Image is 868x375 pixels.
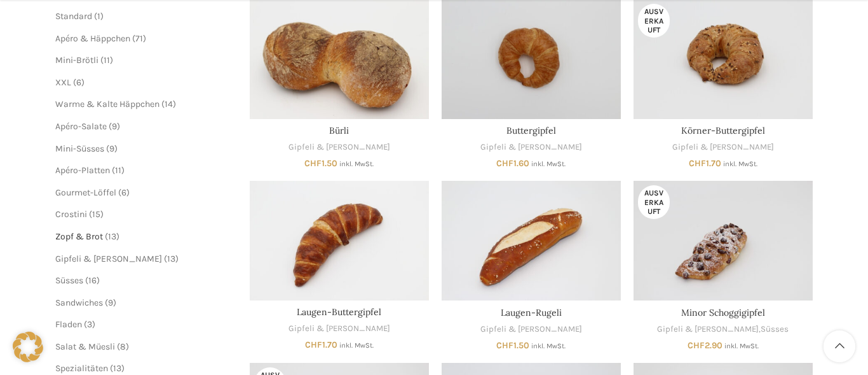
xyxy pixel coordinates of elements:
a: Minor Schoggigipfel [681,307,765,318]
a: Buttergipfel [506,125,556,136]
span: 9 [109,143,114,154]
span: 13 [113,363,121,374]
bdi: 1.50 [496,340,529,351]
small: inkl. MwSt. [531,342,566,350]
span: 13 [167,253,175,264]
small: inkl. MwSt. [723,160,757,168]
a: Salat & Müesli [55,341,115,352]
bdi: 1.50 [304,158,337,169]
bdi: 2.90 [688,340,722,351]
span: Ausverkauft [638,4,670,38]
span: CHF [305,339,322,350]
span: 8 [120,341,126,352]
a: Minor Schoggigipfel [634,181,813,301]
a: Spezialitäten [55,363,108,374]
bdi: 1.70 [689,158,721,169]
span: 16 [88,275,97,286]
a: Gourmet-Löffel [55,187,116,198]
a: Apéro-Platten [55,165,110,176]
span: 71 [135,33,143,44]
span: 9 [112,121,117,132]
span: CHF [496,340,513,351]
span: 9 [108,297,113,308]
a: Mini-Süsses [55,143,104,154]
a: Gipfeli & [PERSON_NAME] [480,141,582,153]
a: Bürli [329,125,349,136]
a: Zopf & Brot [55,231,103,242]
div: , [634,323,813,336]
span: 15 [92,209,100,220]
a: Mini-Brötli [55,55,98,66]
a: Standard [55,11,92,22]
a: Laugen-Rugeli [501,307,562,318]
span: 11 [104,55,110,66]
span: 11 [115,165,121,176]
a: Süsses [55,275,83,286]
a: Sandwiches [55,297,103,308]
span: 14 [165,99,173,110]
a: Laugen-Rugeli [442,181,621,301]
a: Crostini [55,209,87,220]
bdi: 1.70 [305,339,337,350]
a: Körner-Buttergipfel [681,125,765,136]
a: Gipfeli & [PERSON_NAME] [55,253,162,264]
a: Apéro-Salate [55,121,107,132]
small: inkl. MwSt. [531,160,566,168]
a: Gipfeli & [PERSON_NAME] [288,141,390,153]
span: 13 [108,231,116,242]
span: 3 [87,319,92,330]
a: Gipfeli & [PERSON_NAME] [672,141,774,153]
span: CHF [688,340,705,351]
bdi: 1.60 [496,158,529,169]
span: 6 [121,187,126,198]
span: 1 [97,11,100,22]
a: Laugen-Buttergipfel [297,306,381,318]
a: Gipfeli & [PERSON_NAME] [288,323,390,335]
a: Scroll to top button [824,330,855,362]
a: Gipfeli & [PERSON_NAME] [657,323,759,336]
span: CHF [496,158,513,169]
small: inkl. MwSt. [339,160,374,168]
a: XXL [55,77,71,88]
small: inkl. MwSt. [724,342,759,350]
span: CHF [304,158,322,169]
small: inkl. MwSt. [339,341,374,350]
a: Apéro & Häppchen [55,33,130,44]
a: Fladen [55,319,82,330]
span: Ausverkauft [638,185,670,219]
a: Warme & Kalte Häppchen [55,99,159,110]
a: Laugen-Buttergipfel [250,181,429,301]
a: Gipfeli & [PERSON_NAME] [480,323,582,336]
a: Süsses [761,323,789,336]
span: 6 [76,77,81,88]
span: CHF [689,158,706,169]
